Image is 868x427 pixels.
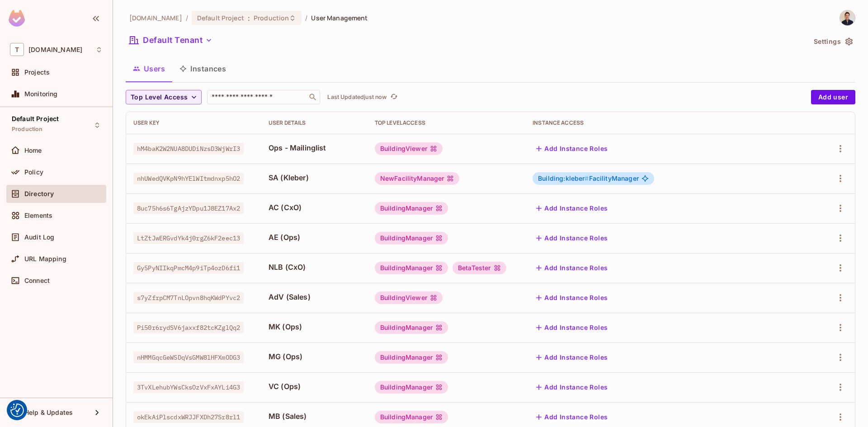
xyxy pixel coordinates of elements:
span: NLB (CxO) [269,262,360,272]
img: Revisit consent button [10,404,24,417]
div: BuildingManager [375,351,448,364]
span: 8uc75h6s6TgAjzYDpu1J8EZ17Ax2 [133,202,244,214]
span: nHMMGqcGeWSDqVsGMW8lHFXmODG3 [133,352,244,363]
div: User Key [133,119,254,127]
span: Building:kleber [538,174,589,182]
span: refresh [390,93,398,102]
div: Instance Access [533,119,816,127]
li: / [186,14,188,22]
span: Gy5PyNIIkqPmcM4p9iTp4ozD6fi1 [133,262,244,274]
span: LtZtJwERGvdYk4j0rgZ6kF2eec13 [133,232,244,244]
span: Connect [24,277,50,284]
span: Projects [24,69,50,76]
span: the active workspace [129,14,182,22]
div: User Details [269,119,360,127]
button: refresh [388,92,399,103]
div: BuildingManager [375,202,448,215]
span: Ops - Mailinglist [269,143,360,153]
span: : [247,14,250,22]
span: User Management [311,14,368,22]
span: Monitoring [24,90,58,98]
span: Production [12,126,43,133]
button: Default Tenant [126,33,216,47]
span: MB (Sales) [269,411,360,421]
span: AC (CxO) [269,202,360,212]
button: Top Level Access [126,90,202,104]
span: T [10,43,24,56]
span: AE (Ops) [269,232,360,242]
span: Help & Updates [24,409,73,416]
button: Add Instance Roles [533,141,611,156]
button: Add Instance Roles [533,261,611,275]
span: # [585,174,589,182]
span: Default Project [12,115,59,122]
li: / [305,14,307,22]
p: Last Updated just now [327,94,387,101]
span: VC (Ops) [269,381,360,391]
span: MG (Ops) [269,352,360,361]
img: Florian Wattin [840,10,855,25]
span: hM4baK2W2NUA8DUDiNzsD3WjWrI3 [133,143,244,155]
span: Elements [24,212,52,219]
span: Click to refresh data [387,92,399,103]
span: AdV (Sales) [269,292,360,302]
div: BetaTester [453,262,506,274]
div: BuildingViewer [375,142,443,155]
div: BuildingManager [375,232,448,244]
span: Home [24,147,42,154]
button: Settings [810,34,855,49]
span: okEkAiPlscdxWRJJFXDh27Sr8rl1 [133,411,244,423]
div: BuildingManager [375,321,448,334]
span: Top Level Access [131,92,188,103]
span: Policy [24,169,43,176]
button: Consent Preferences [10,404,24,417]
button: Add Instance Roles [533,201,611,216]
span: Pi50r6rydSV6jaxxf82tcKZglQq2 [133,322,244,333]
span: MK (Ops) [269,322,360,332]
span: Directory [24,190,54,197]
button: Add Instance Roles [533,350,611,365]
button: Add Instance Roles [533,231,611,245]
span: URL Mapping [24,255,66,263]
span: s7yZfrpCM7TnLOpvn8hqKWdPYvc2 [133,292,244,304]
button: Add Instance Roles [533,291,611,305]
span: nhUWedQVKpN9hYElWItmdnxp5hO2 [133,173,244,184]
button: Add user [811,90,855,104]
span: Default Project [197,14,244,22]
div: NewFacilityManager [375,172,460,185]
div: Top Level Access [375,119,518,127]
img: SReyMgAAAABJRU5ErkJggg== [9,10,25,27]
button: Add Instance Roles [533,320,611,335]
button: Add Instance Roles [533,410,611,424]
div: BuildingManager [375,262,448,274]
div: BuildingManager [375,381,448,394]
span: Workspace: thermosphr.com [28,46,82,53]
span: 3TvXLehubYWsCksOzVxFxAYLi4G3 [133,381,244,393]
button: Instances [172,57,233,80]
div: BuildingManager [375,411,448,423]
div: BuildingViewer [375,291,443,304]
span: SA (Kleber) [269,173,360,183]
button: Add Instance Roles [533,380,611,394]
span: Audit Log [24,234,54,241]
span: Production [254,14,289,22]
button: Users [126,57,172,80]
span: FacilityManager [538,175,639,182]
